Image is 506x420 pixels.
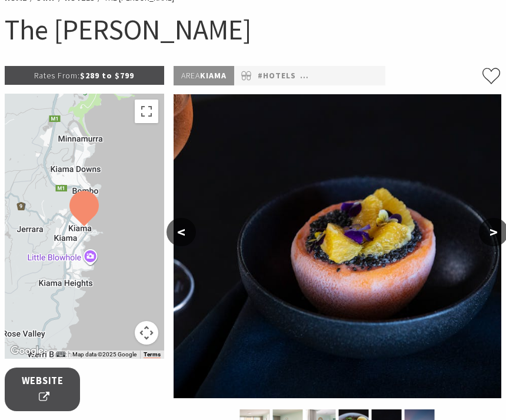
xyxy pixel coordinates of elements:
[8,343,46,359] a: Open this area in Google Maps (opens a new window)
[5,66,164,85] p: $289 to $799
[144,351,161,358] a: Terms
[300,69,428,83] a: #Hotels, Motels & Resorts
[72,351,137,358] span: Map data ©2025 Google
[19,373,65,405] span: Website
[5,11,501,48] h1: The [PERSON_NAME]
[5,368,80,411] a: Website
[167,218,196,246] button: <
[174,66,234,86] p: Kiama
[34,70,80,81] span: Rates From:
[181,70,200,81] span: Area
[135,321,158,345] button: Map camera controls
[8,343,46,359] img: Google
[135,100,158,123] button: Toggle fullscreen view
[56,350,65,359] button: Keyboard shortcuts
[258,69,296,83] a: #Hotels
[174,94,502,398] img: Yves Bar & Bistro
